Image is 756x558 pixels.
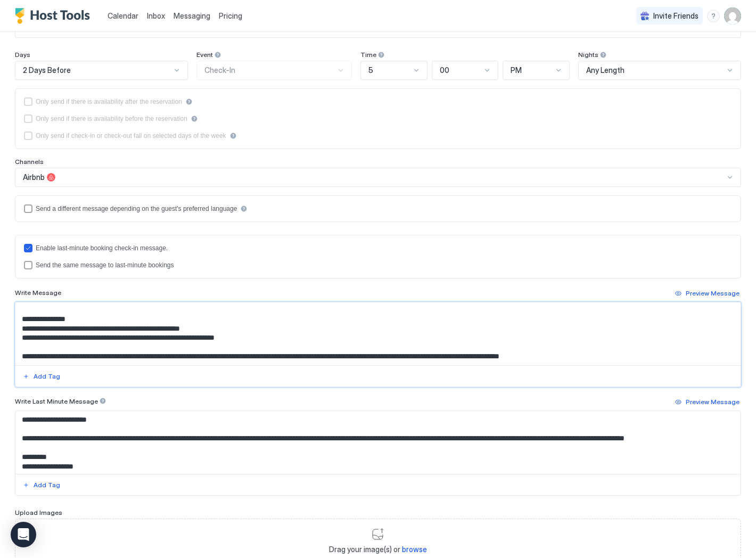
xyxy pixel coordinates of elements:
span: Channels [15,158,44,166]
div: lastMinuteMessageEnabled [24,244,732,252]
button: Preview Message [673,287,741,300]
a: Calendar [108,10,138,21]
div: Open Intercom Messenger [11,522,36,547]
a: Messaging [174,10,210,21]
span: Upload Images [15,508,62,516]
span: Pricing [219,11,242,21]
span: Write Message [15,289,61,297]
a: Host Tools Logo [15,8,95,24]
span: 00 [440,65,449,75]
div: menu [707,10,720,22]
span: Nights [578,51,598,59]
span: Calendar [108,11,138,20]
a: Inbox [147,10,165,21]
textarea: Input Field [15,302,732,365]
div: Preview Message [686,289,739,298]
div: afterReservation [24,97,732,106]
div: Only send if check-in or check-out fall on selected days of the week [36,132,226,139]
div: User profile [724,7,741,24]
span: Write Last Minute Message [15,397,98,405]
div: Only send if there is availability before the reservation [36,115,187,122]
div: Enable last-minute booking check-in message. [36,244,168,252]
div: isLimited [24,132,732,140]
span: Drag your image(s) or [329,545,427,554]
div: languagesEnabled [24,204,732,213]
span: Days [15,51,30,59]
div: Add Tag [34,480,60,490]
div: Preview Message [686,397,739,407]
span: Airbnb [23,173,45,182]
span: Invite Friends [653,11,699,21]
div: Add Tag [34,372,60,381]
span: Messaging [174,11,210,20]
div: Send the same message to last-minute bookings [36,261,174,269]
span: Inbox [147,11,165,20]
span: Time [360,51,376,59]
span: 5 [368,65,373,75]
button: Preview Message [673,396,741,408]
span: Any Length [586,65,624,75]
span: 2 Days Before [23,65,71,75]
div: Only send if there is availability after the reservation [36,98,182,105]
div: Send a different message depending on the guest's preferred language [36,205,237,212]
textarea: Input Field [15,411,732,474]
button: Add Tag [21,479,62,491]
span: Event [196,51,213,59]
span: browse [402,545,427,554]
div: lastMinuteMessageIsTheSame [24,261,732,269]
button: Add Tag [21,370,62,383]
span: PM [511,65,522,75]
div: beforeReservation [24,114,732,123]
